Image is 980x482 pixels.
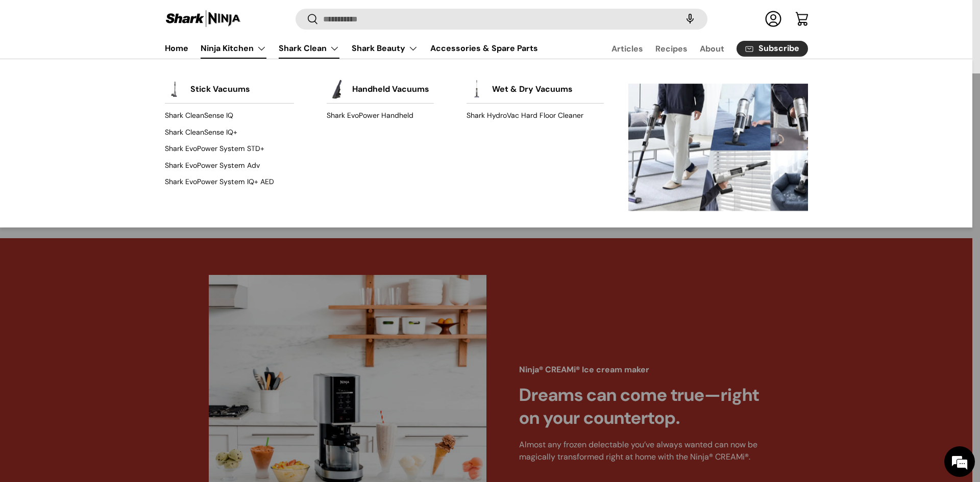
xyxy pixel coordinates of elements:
div: Minimize live chat window [167,5,192,30]
nav: Primary [165,38,538,59]
a: Articles [611,39,643,59]
span: Subscribe [758,45,799,53]
a: About [700,39,724,59]
a: Home [165,38,188,58]
a: Recipes [655,39,688,59]
div: Chat with us now [53,57,171,70]
speech-search-button: Search by voice [674,8,706,31]
span: We're online! [59,129,141,232]
textarea: Type your message and hit 'Enter' [5,278,194,314]
a: Subscribe [737,41,808,57]
a: Accessories & Spare Parts [430,38,538,58]
summary: Shark Clean [273,38,346,59]
summary: Ninja Kitchen [194,38,273,59]
nav: Secondary [587,38,808,59]
summary: Shark Beauty [346,38,424,59]
img: Shark Ninja Philippines [165,9,241,29]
